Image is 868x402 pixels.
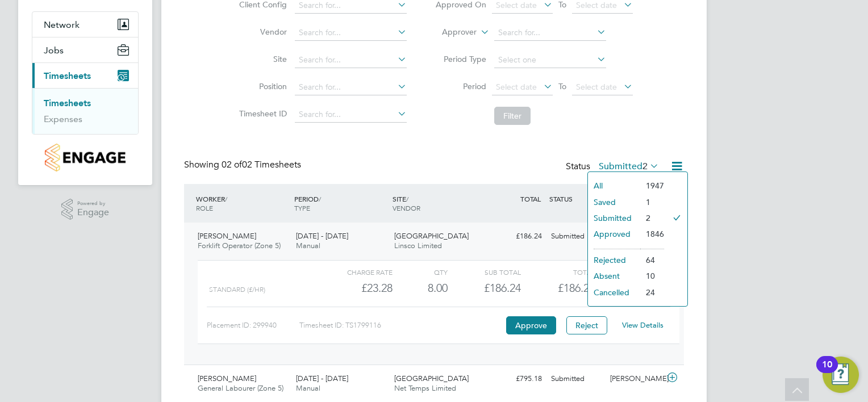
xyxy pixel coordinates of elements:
[640,226,664,242] li: 1846
[576,82,617,92] span: Select date
[406,194,408,203] span: /
[506,316,556,334] button: Approve
[319,279,393,298] div: £23.28
[295,107,407,123] input: Search for...
[77,199,109,208] span: Powered by
[588,178,640,194] li: All
[521,265,594,279] div: Total
[448,279,521,298] div: £186.24
[296,231,348,241] span: [DATE] - [DATE]
[32,12,138,37] button: Network
[599,161,659,172] label: Submitted
[487,370,546,388] div: £795.18
[546,370,606,388] div: Submitted
[209,286,265,294] span: Standard (£/HR)
[44,98,91,108] a: Timesheets
[236,108,287,119] label: Timesheet ID
[394,383,456,393] span: Net Temps Limited
[566,159,661,175] div: Status
[588,252,640,268] li: Rejected
[390,189,488,218] div: SITE
[198,374,256,383] span: [PERSON_NAME]
[45,144,125,171] img: countryside-properties-logo-retina.png
[44,19,80,30] span: Network
[225,194,227,203] span: /
[184,159,303,171] div: Showing
[640,252,664,268] li: 64
[296,383,320,393] span: Manual
[588,194,640,210] li: Saved
[435,54,486,64] label: Period Type
[295,52,407,68] input: Search for...
[299,316,503,334] div: Timesheet ID: TS1799116
[236,27,287,37] label: Vendor
[822,365,832,379] div: 10
[294,203,310,212] span: TYPE
[207,316,299,334] div: Placement ID: 299940
[198,231,256,241] span: [PERSON_NAME]
[494,25,606,41] input: Search for...
[520,194,541,203] span: TOTAL
[61,199,110,220] a: Powered byEngage
[32,88,138,134] div: Timesheets
[640,210,664,226] li: 2
[236,81,287,91] label: Position
[435,81,486,91] label: Period
[640,268,664,284] li: 10
[448,265,521,279] div: Sub Total
[291,189,390,218] div: PERIOD
[588,210,640,226] li: Submitted
[588,226,640,242] li: Approved
[588,284,640,300] li: Cancelled
[394,374,469,383] span: [GEOGRAPHIC_DATA]
[44,70,91,81] span: Timesheets
[44,114,82,124] a: Expenses
[558,281,595,295] span: £186.24
[546,227,606,246] div: Submitted
[296,241,320,250] span: Manual
[296,374,348,383] span: [DATE] - [DATE]
[546,189,606,209] div: STATUS
[393,279,448,298] div: 8.00
[393,265,448,279] div: QTY
[496,82,537,92] span: Select date
[606,370,665,388] div: [PERSON_NAME]
[198,241,281,250] span: Forklift Operator (Zone 5)
[393,203,420,212] span: VENDOR
[319,194,321,203] span: /
[196,203,213,212] span: ROLE
[622,320,663,330] a: View Details
[32,63,138,88] button: Timesheets
[32,37,138,62] button: Jobs
[77,208,109,217] span: Engage
[295,25,407,41] input: Search for...
[222,159,301,170] span: 02 Timesheets
[566,316,607,334] button: Reject
[295,79,407,95] input: Search for...
[640,284,664,300] li: 24
[642,161,648,172] span: 2
[640,178,664,194] li: 1947
[823,357,859,393] button: Open Resource Center, 10 new notifications
[394,231,469,241] span: [GEOGRAPHIC_DATA]
[494,107,531,125] button: Filter
[222,159,242,170] span: 02 of
[236,54,287,64] label: Site
[425,27,477,38] label: Approver
[640,194,664,210] li: 1
[319,265,393,279] div: Charge rate
[193,189,291,218] div: WORKER
[555,79,570,94] span: To
[44,45,64,56] span: Jobs
[588,268,640,284] li: Absent
[198,383,283,393] span: General Labourer (Zone 5)
[487,227,546,246] div: £186.24
[32,144,139,171] a: Go to home page
[394,241,442,250] span: Linsco Limited
[494,52,606,68] input: Select one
